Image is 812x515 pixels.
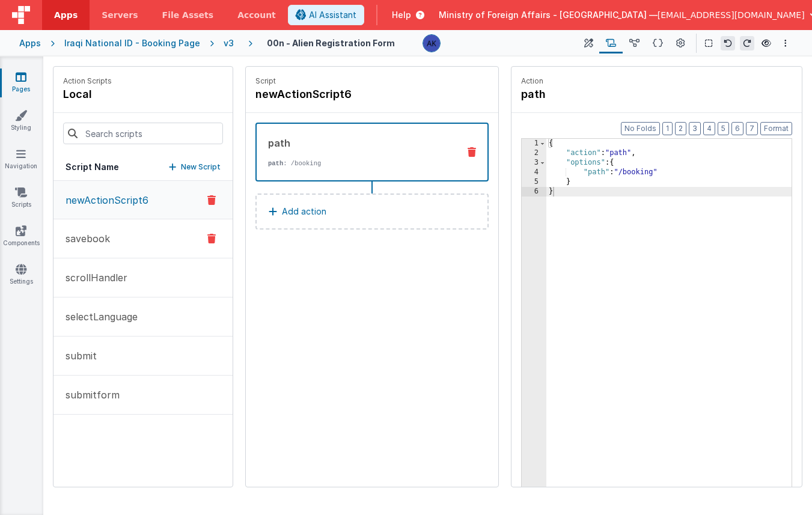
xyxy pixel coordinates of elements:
button: newActionScript6 [53,181,233,219]
p: Action [521,76,792,86]
button: Add action [255,194,489,230]
div: 2 [522,148,546,158]
h5: Script Name [66,161,119,173]
span: [EMAIL_ADDRESS][DOMAIN_NAME] [658,9,805,21]
p: savebook [58,231,110,246]
div: 5 [522,177,546,187]
p: newActionScript6 [58,193,148,207]
span: File Assets [162,9,214,21]
p: : /booking [268,159,449,168]
button: 3 [689,122,701,135]
span: Ministry of Foreign Affairs - [GEOGRAPHIC_DATA] — [439,9,658,21]
button: 7 [746,122,758,135]
h4: local [63,86,112,103]
h4: newActionScript6 [255,86,436,103]
button: scrollHandler [53,258,233,297]
span: Servers [102,9,138,21]
button: AI Assistant [288,5,364,25]
button: 2 [675,122,686,135]
p: selectLanguage [58,309,138,324]
button: 5 [718,122,729,135]
button: Format [760,122,792,135]
div: 6 [522,187,546,197]
p: New Script [181,161,221,173]
div: 1 [522,139,546,148]
button: submitform [53,376,233,415]
button: 6 [731,122,743,135]
button: Options [778,36,793,50]
button: 4 [703,122,715,135]
h4: path [521,86,701,103]
strong: path [268,160,283,167]
span: Help [392,9,411,21]
button: No Folds [621,122,660,135]
div: Apps [19,37,41,49]
button: 1 [662,122,673,135]
p: submit [58,349,97,363]
div: path [268,136,449,150]
p: Add action [282,204,326,219]
p: scrollHandler [58,270,127,285]
p: Action Scripts [63,76,112,86]
span: Apps [54,9,78,21]
p: Script [255,76,489,86]
input: Search scripts [63,123,223,144]
img: 1f6063d0be199a6b217d3045d703aa70 [423,35,440,52]
span: AI Assistant [309,9,356,21]
button: submit [53,337,233,376]
button: New Script [169,161,221,173]
h4: 00n - Alien Registration Form [267,38,395,47]
div: Iraqi National ID - Booking Page [64,37,200,49]
button: selectLanguage [53,297,233,337]
div: v3 [224,37,239,49]
div: 4 [522,168,546,177]
div: 3 [522,158,546,168]
button: savebook [53,219,233,258]
p: submitform [58,388,120,402]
